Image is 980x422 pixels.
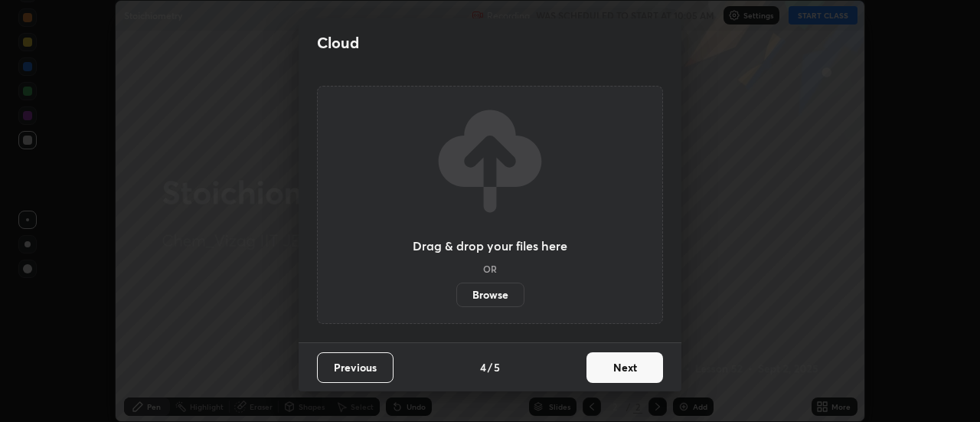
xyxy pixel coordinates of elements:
h4: 5 [494,359,500,375]
h3: Drag & drop your files here [413,240,567,252]
h4: 4 [480,359,486,375]
button: Next [586,352,663,383]
h5: OR [483,264,497,273]
button: Previous [317,352,394,383]
h4: / [488,359,492,375]
h2: Cloud [317,33,359,53]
